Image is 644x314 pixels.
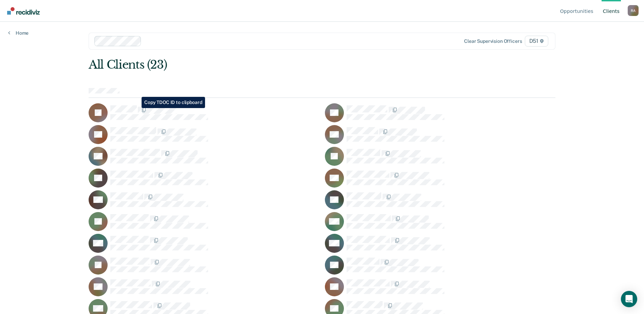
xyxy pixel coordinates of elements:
[8,30,29,36] a: Home
[628,5,639,16] div: R A
[525,36,548,47] span: D51
[621,291,637,307] div: Open Intercom Messenger
[464,38,522,44] div: Clear supervision officers
[628,5,639,16] button: Profile dropdown button
[89,58,462,72] div: All Clients (23)
[7,7,40,15] img: Recidiviz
